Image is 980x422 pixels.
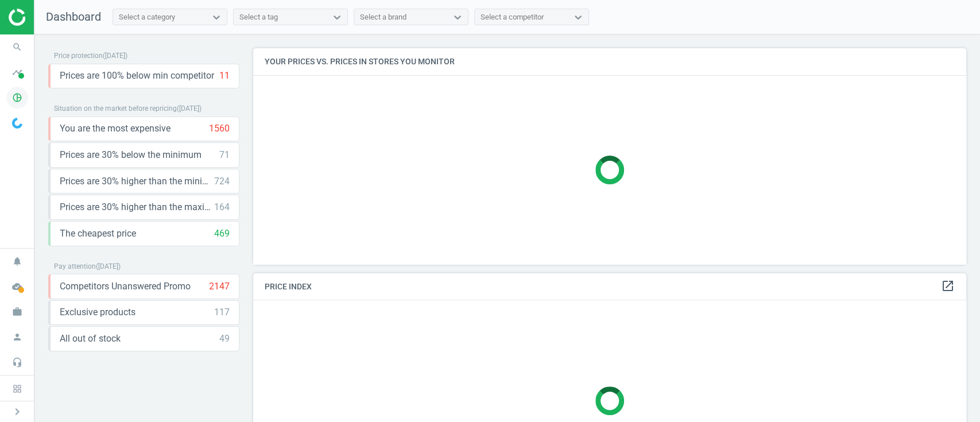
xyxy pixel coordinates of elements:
div: 2147 [209,280,230,293]
div: 1560 [209,122,230,135]
div: Select a tag [239,12,278,22]
i: search [6,36,28,58]
img: ajHJNr6hYgQAAAAASUVORK5CYII= [9,9,90,26]
span: Pay attention [54,262,96,270]
span: Situation on the market before repricing [54,104,177,113]
i: notifications [6,250,28,272]
span: The cheapest price [60,227,136,240]
span: Prices are 30% higher than the maximal [60,201,214,214]
div: 164 [214,201,230,214]
span: Exclusive products [60,306,135,319]
i: cloud_done [6,276,28,297]
span: Competitors Unanswered Promo [60,280,191,293]
h4: Price Index [253,273,966,300]
span: ( [DATE] ) [103,52,127,60]
a: open_in_new [941,279,955,294]
i: timeline [6,61,28,83]
div: 469 [214,227,230,240]
i: open_in_new [941,279,955,293]
span: Prices are 30% higher than the minimum [60,175,214,188]
span: ( [DATE] ) [177,104,202,113]
i: work [6,301,28,323]
button: chevron_right [3,404,32,419]
span: All out of stock [60,332,121,345]
img: wGWNvw8QSZomAAAAABJRU5ErkJggg== [12,118,22,129]
span: Price protection [54,52,103,60]
div: Select a category [119,12,175,22]
div: 724 [214,175,230,188]
span: ( [DATE] ) [96,262,121,270]
h4: Your prices vs. prices in stores you monitor [253,48,966,75]
div: 117 [214,306,230,319]
span: You are the most expensive [60,122,171,135]
span: Prices are 30% below the minimum [60,149,202,161]
span: Prices are 100% below min competitor [60,69,214,82]
i: headset_mic [6,351,28,373]
i: chevron_right [10,405,24,419]
div: 11 [219,69,230,82]
div: Select a brand [360,12,406,22]
div: Select a competitor [481,12,544,22]
div: 49 [219,332,230,345]
i: pie_chart_outlined [6,87,28,109]
div: 71 [219,149,230,161]
span: Dashboard [46,10,101,24]
i: person [6,326,28,348]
